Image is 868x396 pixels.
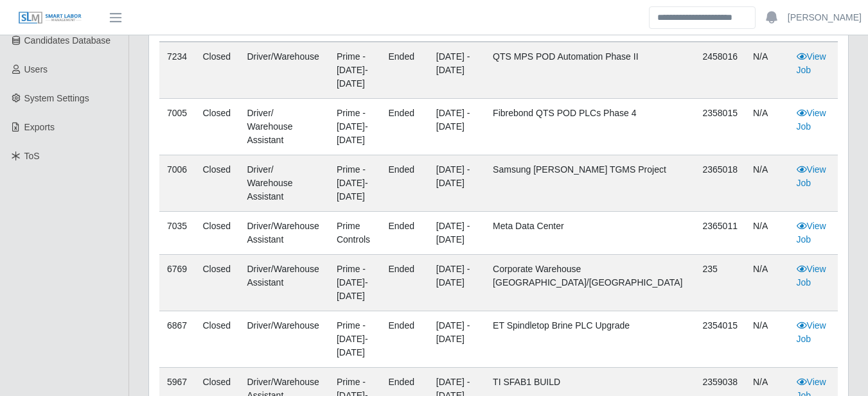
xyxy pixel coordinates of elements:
td: 2365018 [695,155,745,212]
a: View Job [797,264,826,288]
td: [DATE] - [DATE] [429,99,485,155]
td: ET Spindletop Brine PLC Upgrade [485,311,695,368]
a: [PERSON_NAME] [788,11,862,24]
td: 7234 [159,42,195,99]
td: 2358015 [695,99,745,155]
td: Prime - [DATE]-[DATE] [329,42,381,99]
td: Prime - [DATE]-[DATE] [329,255,381,311]
td: Closed [195,155,240,212]
td: 2365011 [695,212,745,255]
td: 6769 [159,255,195,311]
a: View Job [797,164,826,188]
td: 2458016 [695,42,745,99]
td: Driver/Warehouse [239,42,328,99]
td: Driver/Warehouse [239,311,328,368]
a: View Job [797,221,826,245]
td: [DATE] - [DATE] [429,255,485,311]
a: View Job [797,320,826,344]
td: 235 [695,255,745,311]
td: 6867 [159,311,195,368]
td: Prime - [DATE]-[DATE] [329,99,381,155]
td: Driver/Warehouse Assistant [239,212,328,255]
td: Corporate Warehouse [GEOGRAPHIC_DATA]/[GEOGRAPHIC_DATA] [485,255,695,311]
a: View Job [797,51,826,75]
td: Prime - [DATE]-[DATE] [329,155,381,212]
span: Candidates Database [24,35,111,46]
td: Samsung [PERSON_NAME] TGMS Project [485,155,695,212]
td: N/A [745,155,789,212]
a: View Job [797,108,826,132]
td: N/A [745,311,789,368]
span: ToS [24,151,40,161]
td: Closed [195,99,240,155]
td: Prime Controls [329,212,381,255]
td: Closed [195,311,240,368]
td: N/A [745,42,789,99]
td: ended [381,99,429,155]
td: ended [381,255,429,311]
td: [DATE] - [DATE] [429,42,485,99]
td: N/A [745,212,789,255]
td: 7005 [159,99,195,155]
td: Fibrebond QTS POD PLCs Phase 4 [485,99,695,155]
td: 2354015 [695,311,745,368]
span: Exports [24,122,55,132]
td: [DATE] - [DATE] [429,311,485,368]
td: ended [381,155,429,212]
td: Closed [195,255,240,311]
td: ended [381,42,429,99]
td: ended [381,311,429,368]
input: Search [649,6,756,29]
td: Driver/ Warehouse Assistant [239,99,328,155]
td: [DATE] - [DATE] [429,212,485,255]
td: Closed [195,42,240,99]
td: Meta Data Center [485,212,695,255]
img: SLM Logo [18,11,82,25]
td: Driver/Warehouse Assistant [239,255,328,311]
td: Prime - [DATE]-[DATE] [329,311,381,368]
td: Driver/ Warehouse Assistant [239,155,328,212]
td: QTS MPS POD Automation Phase II [485,42,695,99]
td: ended [381,212,429,255]
td: [DATE] - [DATE] [429,155,485,212]
td: Closed [195,212,240,255]
td: N/A [745,255,789,311]
span: Users [24,64,48,74]
span: System Settings [24,93,89,103]
td: 7006 [159,155,195,212]
td: N/A [745,99,789,155]
td: 7035 [159,212,195,255]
